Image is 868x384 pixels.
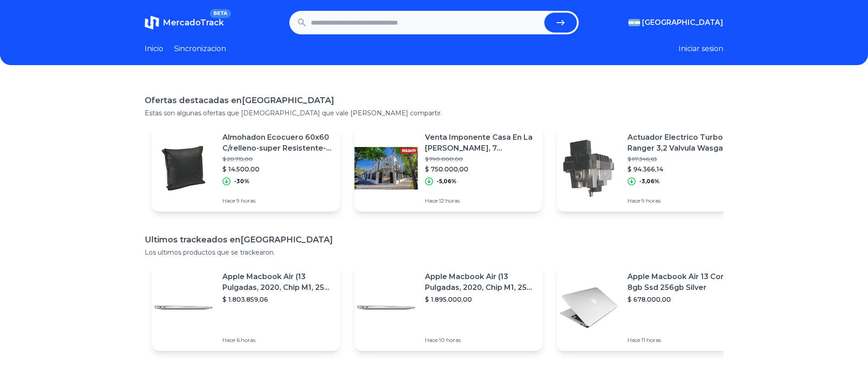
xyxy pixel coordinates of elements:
[627,295,738,304] p: $ 678.000,00
[152,137,215,200] img: Featured image
[557,125,745,212] a: Featured imageActuador Electrico Turbo Ranger 3,2 Valvula Wasgate Turbo$ 97.346,63$ 94.366,14-3,0...
[639,178,660,185] p: -3,06%
[152,276,215,339] img: Featured image
[627,197,738,204] p: Hace 9 horas
[425,271,535,293] p: Apple Macbook Air (13 Pulgadas, 2020, Chip M1, 256 Gb De Ssd, 8 Gb De Ram) - Plata
[627,165,738,174] p: $ 94.366,14
[679,43,723,54] button: Iniciar sesion
[174,43,226,54] a: Sincronizacion
[145,15,159,30] img: MercadoTrack
[627,132,738,154] p: Actuador Electrico Turbo Ranger 3,2 Valvula Wasgate Turbo
[425,295,535,304] p: $ 1.895.000,00
[210,9,231,18] span: BETA
[354,125,542,212] a: Featured imageVenta Imponente Casa En La [PERSON_NAME], 7 Ambientes De [PERSON_NAME] Y Sol. Reata...
[152,264,340,351] a: Featured imageApple Macbook Air (13 Pulgadas, 2020, Chip M1, 256 Gb De Ssd, 8 Gb De Ram) - Plata$...
[425,197,535,204] p: Hace 12 horas
[627,271,738,293] p: Apple Macbook Air 13 Core I5 8gb Ssd 256gb Silver
[222,337,333,344] p: Hace 6 horas
[222,165,333,174] p: $ 14.500,00
[234,178,250,185] p: -30%
[145,94,723,107] h1: Ofertas destacadas en [GEOGRAPHIC_DATA]
[425,337,535,344] p: Hace 10 horas
[557,137,620,200] img: Featured image
[222,295,333,304] p: $ 1.803.859,06
[354,137,418,200] img: Featured image
[163,18,224,28] span: MercadoTrack
[145,109,723,118] p: Estas son algunas ofertas que [DEMOGRAPHIC_DATA] que vale [PERSON_NAME] compartir.
[627,337,738,344] p: Hace 11 horas
[354,276,418,339] img: Featured image
[145,233,723,246] h1: Ultimos trackeados en [GEOGRAPHIC_DATA]
[557,264,745,351] a: Featured imageApple Macbook Air 13 Core I5 8gb Ssd 256gb Silver$ 678.000,00Hace 11 horas
[222,156,333,163] p: $ 20.715,00
[425,156,535,163] p: $ 790.000,00
[628,19,640,26] img: Argentina
[222,271,333,293] p: Apple Macbook Air (13 Pulgadas, 2020, Chip M1, 256 Gb De Ssd, 8 Gb De Ram) - Plata
[354,264,542,351] a: Featured imageApple Macbook Air (13 Pulgadas, 2020, Chip M1, 256 Gb De Ssd, 8 Gb De Ram) - Plata$...
[222,197,333,204] p: Hace 9 horas
[557,276,620,339] img: Featured image
[425,132,535,154] p: Venta Imponente Casa En La [PERSON_NAME], 7 Ambientes De [PERSON_NAME] Y Sol. Reatasada , Oportun...
[145,43,163,54] a: Inicio
[437,178,457,185] p: -5,06%
[642,17,723,28] span: [GEOGRAPHIC_DATA]
[425,165,535,174] p: $ 750.000,00
[145,248,723,257] p: Los ultimos productos que se trackearon.
[145,15,224,30] a: MercadoTrackBETA
[628,17,723,28] button: [GEOGRAPHIC_DATA]
[222,132,333,154] p: Almohadon Ecocuero 60x60 C/relleno-super Resistente-oferta!!
[627,156,738,163] p: $ 97.346,63
[152,125,340,212] a: Featured imageAlmohadon Ecocuero 60x60 C/relleno-super Resistente-oferta!!$ 20.715,00$ 14.500,00-...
